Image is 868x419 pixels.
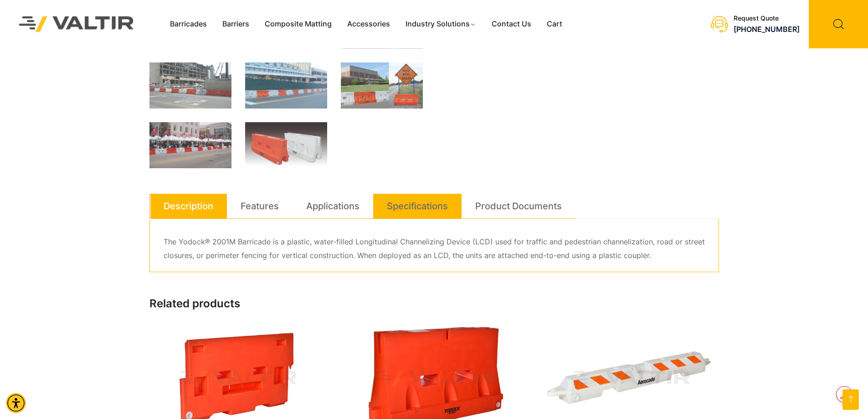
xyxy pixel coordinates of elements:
img: yodock_2001m_2.jpg [149,62,231,109]
img: yodock-2001m.png [245,122,327,171]
a: Barriers [215,17,257,31]
a: Description [164,194,213,218]
div: Request Quote [734,15,800,22]
a: Specifications [387,194,448,218]
a: call (888) 496-3625 [734,25,800,34]
a: Accessories [339,17,398,31]
a: Features [241,194,279,218]
p: The Yodock® 2001M Barricade is a plastic, water-filled Longitudinal Channelizing Device (LCD) use... [164,235,705,263]
div: Accessibility Menu [6,393,26,413]
a: Applications [306,194,360,218]
img: yodock_2001m_5.jpg [149,122,231,168]
a: Go to top [842,389,859,410]
img: Valtir Rentals [7,4,146,44]
a: Contact Us [484,17,539,31]
a: Product Documents [475,194,562,218]
a: Industry Solutions [398,17,484,31]
img: yodock_2001m_4.jpg [245,62,327,109]
img: yodock_2001m_3.jpg [341,62,423,109]
a: Barricades [162,17,215,31]
a: Composite Matting [257,17,339,31]
a: Cart [539,17,570,31]
h2: Related products [149,297,719,310]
